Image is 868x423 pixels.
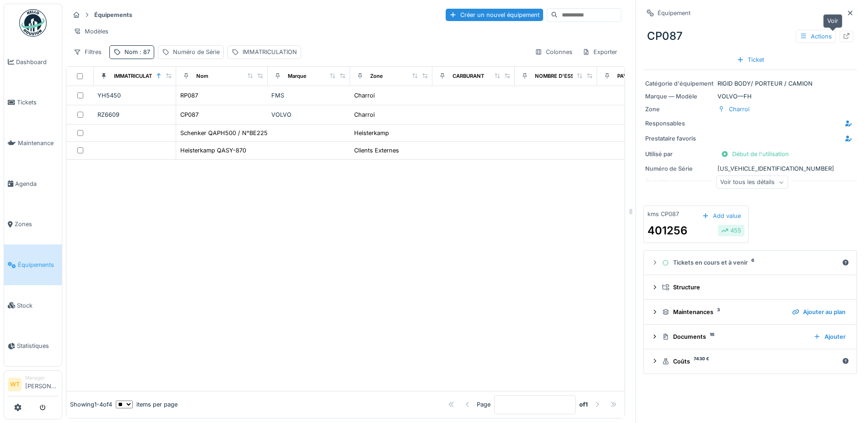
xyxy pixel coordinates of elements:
div: Add value [698,210,744,222]
div: Filtres [70,45,106,59]
a: Dashboard [4,42,62,82]
div: YH5450 [97,91,172,100]
div: Équipement [658,9,690,17]
div: PAYS [617,72,630,80]
div: Modèles [70,25,113,38]
div: Voir tous les détails [716,176,788,189]
span: Maintenance [18,139,58,147]
div: Charroi [354,110,375,119]
summary: Tickets en cours et à venir6 [647,255,853,271]
div: RIGID BODY/ PORTEUR / CAMION [645,79,855,88]
a: Stock [4,285,62,326]
span: Agenda [15,179,58,188]
div: Actions [796,30,836,43]
div: Colonnes [531,45,577,59]
div: IMMATRICULATION [114,72,162,80]
div: RP087 [180,91,198,100]
div: Heisterkamp QASY-870 [180,146,246,155]
div: Charroi [354,91,375,100]
div: RZ6609 [97,110,172,119]
div: Showing 1 - 4 of 4 [70,400,112,409]
summary: Maintenances3Ajouter au plan [647,304,853,320]
div: Ajouter au plan [788,306,849,318]
div: 401256 [647,222,687,239]
div: Marque — Modèle [645,92,714,101]
div: Page [477,400,491,409]
strong: Équipements [91,11,136,19]
div: CP087 [180,110,199,119]
div: CARBURANT [453,72,484,80]
a: Statistiques [4,326,62,367]
span: Tickets [17,98,58,107]
div: Structure [662,283,846,292]
summary: Documents16Ajouter [647,328,853,345]
li: WT [8,378,22,391]
div: Zone [370,72,383,80]
span: : 87 [138,49,150,55]
div: Créer un nouvel équipement [446,9,543,21]
div: Ajouter [810,331,849,343]
strong: of 1 [579,400,588,409]
summary: Coûts7430 € [647,353,853,370]
div: Documents [662,332,806,341]
li: [PERSON_NAME] [25,374,58,394]
div: Schenker QAPH500 / N°BE2250687 [180,129,282,137]
div: Catégorie d'équipement [645,79,714,88]
div: FMS [271,91,346,100]
div: Voir [823,14,842,27]
a: Tickets [4,82,62,123]
div: Ticket [733,54,768,66]
div: Charroi [729,105,749,114]
div: Utilisé par [645,150,714,158]
div: CP087 [643,24,857,48]
a: Équipements [4,244,62,285]
div: Tickets en cours et à venir [662,258,838,267]
a: Agenda [4,163,62,204]
span: Statistiques [17,342,58,350]
span: Équipements [18,260,58,269]
div: kms CP087 [647,210,679,218]
div: Exporter [578,45,621,59]
div: Zone [645,105,714,114]
div: items per page [116,400,178,409]
div: Nom [196,72,208,80]
a: Zones [4,204,62,245]
div: Heisterkamp [354,129,389,137]
div: Début de l'utilisation [717,148,793,160]
div: IMMATRICULATION [243,48,297,56]
div: Clients Externes [354,146,399,155]
span: Zones [15,220,58,228]
div: 455 [721,226,741,235]
span: Dashboard [16,58,58,66]
div: VOLVO — FH [645,92,855,101]
div: Prestataire favoris [645,134,714,143]
div: Marque [288,72,307,80]
div: Numéro de Série [645,164,714,173]
img: Badge_color-CXgf-gQk.svg [19,9,47,37]
div: Responsables [645,119,714,128]
a: WT Manager[PERSON_NAME] [8,374,58,396]
span: Stock [17,301,58,310]
summary: Structure [647,279,853,296]
div: NOMBRE D'ESSIEU [535,72,582,80]
div: [US_VEHICLE_IDENTIFICATION_NUMBER] [645,164,855,173]
div: Nom [124,48,150,56]
div: Manager [25,374,58,381]
a: Maintenance [4,123,62,163]
div: Maintenances [662,308,785,316]
div: VOLVO [271,110,346,119]
div: Coûts [662,357,838,366]
div: Numéro de Série [173,48,220,56]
